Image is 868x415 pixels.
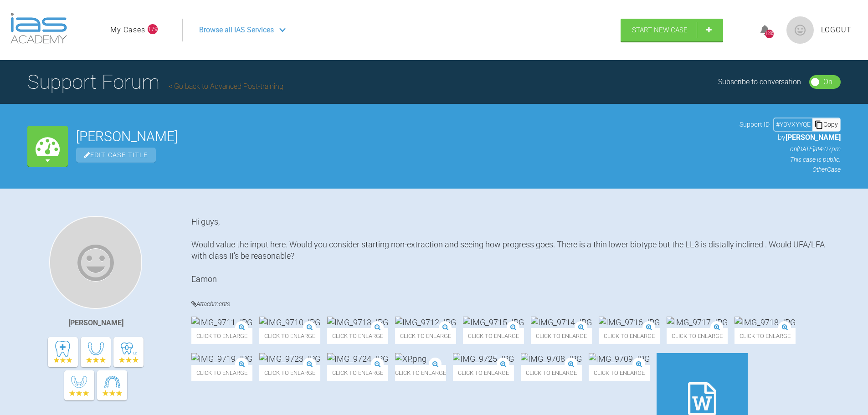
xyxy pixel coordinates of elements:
[327,353,388,364] img: IMG_9724.JPG
[589,353,650,364] img: IMG_9709.JPG
[667,317,728,328] img: IMG_9717.JPG
[521,365,582,381] span: Click to enlarge
[76,130,731,143] h2: [PERSON_NAME]
[169,82,283,91] a: Go back to Advanced Post-training
[259,365,320,381] span: Click to enlarge
[632,26,688,34] span: Start New Case
[49,216,142,309] img: Eamon OReilly
[453,365,514,381] span: Click to enlarge
[395,365,446,381] span: Click to enlarge
[740,119,770,129] span: Support ID
[395,317,456,328] img: IMG_9712.JPG
[740,144,841,154] p: on [DATE] at 4:07pm
[821,24,852,36] a: Logout
[259,353,320,364] img: IMG_9723.JPG
[786,16,814,44] img: profile.png
[191,298,841,310] h4: Attachments
[463,328,524,344] span: Click to enlarge
[327,317,388,328] img: IMG_9713.JPG
[327,328,388,344] span: Click to enlarge
[531,328,592,344] span: Click to enlarge
[734,328,796,344] span: Click to enlarge
[191,365,252,381] span: Click to enlarge
[259,317,320,328] img: IMG_9710.JPG
[199,24,274,36] span: Browse all IAS Services
[734,317,796,328] img: IMG_9718.JPG
[191,353,252,364] img: IMG_9719.JPG
[812,118,840,130] div: Copy
[589,365,650,381] span: Click to enlarge
[395,353,426,364] img: XP.png
[740,154,841,164] p: This case is public.
[191,328,252,344] span: Click to enlarge
[68,317,123,329] div: [PERSON_NAME]
[740,132,841,143] p: by
[453,353,514,364] img: IMG_9725.JPG
[621,19,723,41] a: Start New Case
[191,317,252,328] img: IMG_9711.JPG
[531,317,592,328] img: IMG_9714.JPG
[463,317,524,328] img: IMG_9715.JPG
[667,328,728,344] span: Click to enlarge
[786,133,841,142] span: [PERSON_NAME]
[395,328,456,344] span: Click to enlarge
[774,119,812,129] div: # YDVXYYQE
[110,24,145,36] a: My Cases
[27,66,283,98] h1: Support Forum
[718,76,801,88] div: Subscribe to conversation
[191,216,841,285] div: Hi guys, Would value the input here. Would you consider starting non-extraction and seeing how pr...
[765,30,774,38] div: 1285
[10,13,67,44] img: logo-light.3e3ef733.png
[521,353,582,364] img: IMG_9708.JPG
[599,328,660,344] span: Click to enlarge
[259,328,320,344] span: Click to enlarge
[823,76,832,88] div: On
[148,24,158,34] span: 179
[599,317,660,328] img: IMG_9716.JPG
[327,365,388,381] span: Click to enlarge
[76,148,156,163] span: Edit Case Title
[740,164,841,174] p: Other Case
